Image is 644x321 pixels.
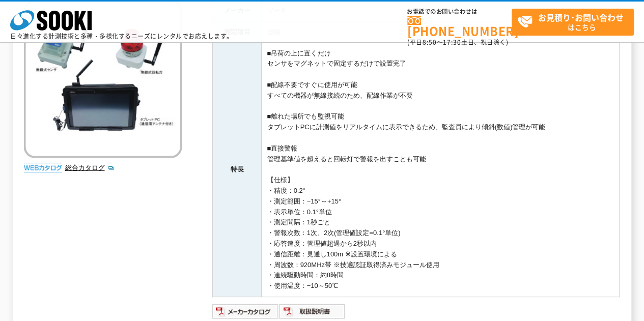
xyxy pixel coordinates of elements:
strong: お見積り･お問い合わせ [538,11,624,23]
a: お見積り･お問い合わせはこちら [512,9,634,36]
a: 総合カタログ [65,164,115,171]
span: (平日 ～ 土日、祝日除く) [407,38,508,47]
span: はこちら [517,9,633,35]
img: webカタログ [24,163,62,173]
a: [PHONE_NUMBER] [407,16,512,37]
a: 取扱説明書 [279,310,346,317]
a: メーカーカタログ [212,310,279,317]
img: メーカーカタログ [212,303,279,319]
td: ■吊荷の上に置くだけ センサをマグネットで固定するだけで設置完了 ■配線不要ですぐに使用が可能 すべての機器が無線接続のため、配線作業が不要 ■離れた場所でも監視可能 タブレットPCに計測値をリ... [262,43,620,297]
img: 取扱説明書 [279,303,346,319]
th: 特長 [213,43,262,297]
span: 17:30 [443,38,461,47]
p: 日々進化する計測技術と多種・多様化するニーズにレンタルでお応えします。 [10,33,233,39]
span: 8:50 [423,38,437,47]
span: お電話でのお問い合わせは [407,9,512,15]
